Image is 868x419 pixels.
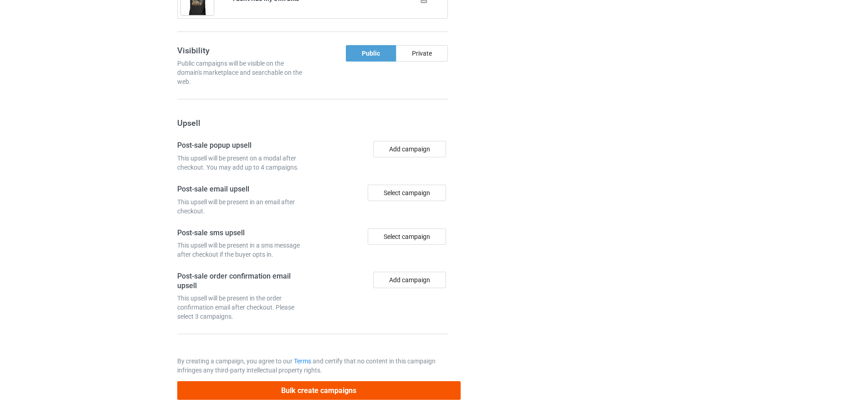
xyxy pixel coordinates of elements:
[177,272,309,290] h4: Post-sale order confirmation email upsell
[177,59,309,86] div: Public campaigns will be visible on the domain's marketplace and searchable on the web.
[346,45,396,62] div: Public
[177,197,309,216] div: This upsell will be present in an email after checkout.
[368,185,446,201] div: Select campaign
[177,154,309,172] div: This upsell will be present on a modal after checkout. You may add up to 4 campaigns.
[177,118,448,128] h3: Upsell
[368,228,446,245] div: Select campaign
[294,357,311,365] a: Terms
[177,45,309,56] h3: Visibility
[177,294,309,321] div: This upsell will be present in the order confirmation email after checkout. Please select 3 campa...
[373,272,446,288] button: Add campaign
[177,141,309,150] h4: Post-sale popup upsell
[396,45,448,62] div: Private
[177,357,448,375] p: By creating a campaign, you agree to our and certify that no content in this campaign infringes a...
[177,185,309,194] h4: Post-sale email upsell
[177,228,309,238] h4: Post-sale sms upsell
[373,141,446,157] button: Add campaign
[177,381,461,400] button: Bulk create campaigns
[177,241,309,259] div: This upsell will be present in a sms message after checkout if the buyer opts in.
